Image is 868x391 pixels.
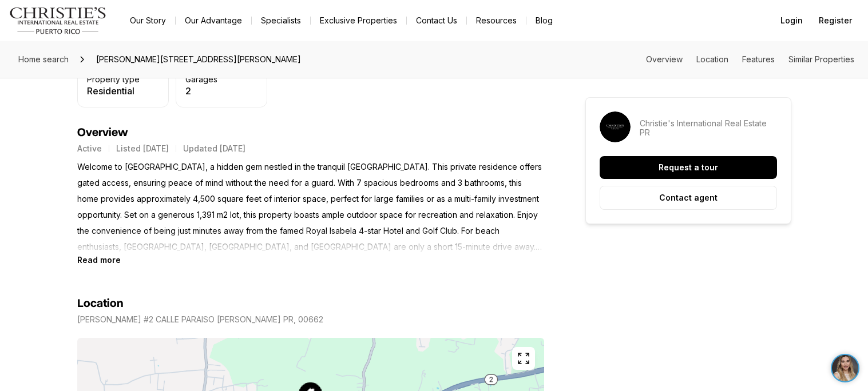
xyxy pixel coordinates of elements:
[9,7,107,34] img: logo
[87,75,140,84] p: Property type
[742,54,775,64] a: Skip to: Features
[407,13,466,29] button: Contact Us
[18,54,69,64] span: Home search
[600,156,777,179] button: Request a tour
[77,126,544,139] h4: Overview
[526,13,562,29] a: Blog
[467,13,526,29] a: Resources
[116,144,169,153] p: Listed [DATE]
[659,163,718,172] p: Request a tour
[77,159,544,255] p: Welcome to [GEOGRAPHIC_DATA], a hidden gem nestled in the tranquil [GEOGRAPHIC_DATA]. This privat...
[659,193,718,202] p: Contact agent
[774,9,810,32] button: Login
[87,86,140,95] p: Residential
[183,144,245,153] p: Updated [DATE]
[646,55,854,64] nav: Page section menu
[92,50,306,69] span: [PERSON_NAME][STREET_ADDRESS][PERSON_NAME]
[819,16,852,25] span: Register
[812,9,859,32] button: Register
[14,50,73,69] a: Home search
[77,144,102,153] p: Active
[640,119,777,137] p: Christie's International Real Estate PR
[788,54,854,64] a: Skip to: Similar Properties
[600,186,777,210] button: Contact agent
[121,13,175,29] a: Our Story
[185,75,217,84] p: Garages
[696,54,728,64] a: Skip to: Location
[780,16,803,25] span: Login
[77,255,121,265] button: Read more
[7,7,33,33] img: ac2afc0f-b966-43d0-ba7c-ef51505f4d54.jpg
[176,13,251,29] a: Our Advantage
[646,54,683,64] a: Skip to: Overview
[77,297,124,310] h4: Location
[185,86,217,95] p: 2
[77,315,323,324] p: [PERSON_NAME] #2 CALLE PARAISO [PERSON_NAME] PR, 00662
[252,13,310,29] a: Specialists
[311,13,406,29] a: Exclusive Properties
